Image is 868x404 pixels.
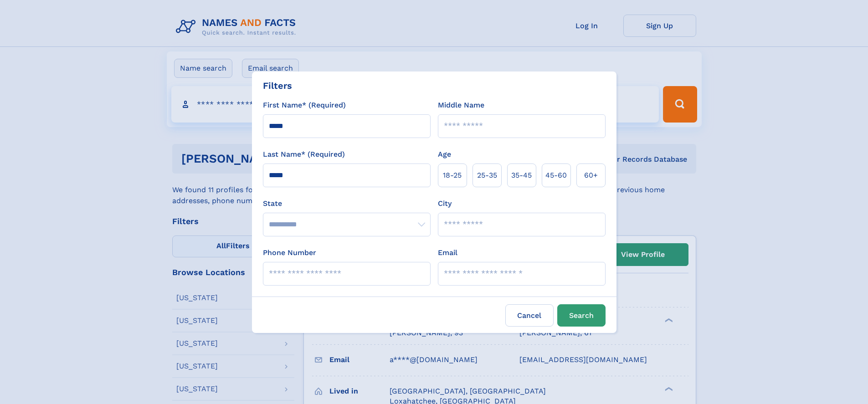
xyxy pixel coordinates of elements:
[584,170,598,181] span: 60+
[443,170,462,181] span: 18‑25
[438,247,457,258] label: Email
[438,198,452,209] label: City
[511,170,532,181] span: 35‑45
[263,79,292,92] div: Filters
[438,100,484,111] label: Middle Name
[263,247,316,258] label: Phone Number
[263,198,431,209] label: State
[263,149,345,160] label: Last Name* (Required)
[505,304,554,327] label: Cancel
[438,149,451,160] label: Age
[557,304,606,327] button: Search
[263,100,346,111] label: First Name* (Required)
[545,170,567,181] span: 45‑60
[477,170,497,181] span: 25‑35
